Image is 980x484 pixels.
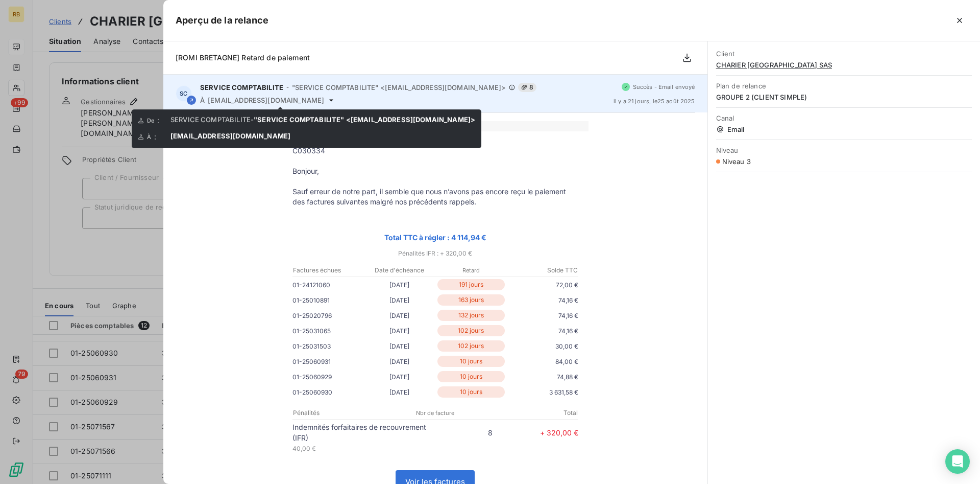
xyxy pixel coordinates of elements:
p: 74,16 € [507,295,578,306]
p: Pénalités [293,408,387,418]
span: De [147,118,154,124]
p: [DATE] [364,280,435,290]
span: SERVICE COMPTABILITE [200,83,283,91]
p: 84,00 € [507,356,578,367]
span: CHARIER [GEOGRAPHIC_DATA] SAS [716,61,972,69]
span: "SERVICE COMPTABILITE" <[EMAIL_ADDRESS][DOMAIN_NAME]> [254,116,475,124]
p: Indemnités forfaitaires de recouvrement (IFR) [292,422,435,443]
p: 3 631,58 € [507,387,578,398]
p: [DATE] [364,310,435,321]
span: SERVICE COMPTABILITE [170,116,251,124]
span: il y a 21 jours , le 25 août 2025 [614,98,695,104]
p: 01-25060929 [292,372,364,382]
span: Plan de relance [716,82,972,90]
p: 8 [435,427,493,438]
p: 72,00 € [507,280,578,290]
span: Canal [716,114,972,122]
p: Total [483,408,578,418]
p: Total TTC à régler : 4 114,94 € [292,232,578,243]
p: Nbr de facture [388,408,482,418]
p: 01-25031065 [292,326,364,336]
p: 40,00 € [292,443,435,454]
p: 10 jours [437,356,505,367]
p: [DATE] [364,372,435,382]
p: C030334 [292,146,578,156]
p: 01-25060931 [292,356,364,367]
p: 01-25020796 [292,310,364,321]
div: : [138,116,170,126]
span: "SERVICE COMPTABILITE" <[EMAIL_ADDRESS][DOMAIN_NAME]> [292,83,506,91]
span: Email [716,125,972,133]
span: Client [716,50,972,58]
p: [DATE] [364,326,435,336]
span: [EMAIL_ADDRESS][DOMAIN_NAME] [170,132,290,140]
p: [DATE] [364,341,435,352]
p: Sauf erreur de notre part, il semble que nous n’avons pas encore reçu le paiement des factures su... [292,187,578,207]
span: Succès - Email envoyé [633,84,695,90]
div: : [138,132,170,142]
p: 102 jours [437,340,505,352]
p: 74,16 € [507,326,578,336]
p: 102 jours [437,325,505,336]
p: 30,00 € [507,341,578,352]
p: 01-24121060 [292,280,364,290]
p: 191 jours [437,279,505,290]
p: 01-25031503 [292,341,364,352]
p: Retard [436,266,506,275]
span: Niveau 3 [722,157,751,166]
p: [DATE] [364,356,435,367]
h5: Aperçu de la relance [176,13,268,28]
span: [ROMI BRETAGNE] Retard de paiement [176,53,310,62]
p: Date d'échéance [364,266,435,275]
span: Niveau [716,146,972,154]
p: 01-25010891 [292,295,364,306]
p: 74,88 € [507,372,578,382]
p: 132 jours [437,310,505,321]
p: Bonjour, [292,166,578,176]
p: 10 jours [437,371,505,382]
span: 8 [518,83,536,92]
p: Pénalités IFR : + 320,00 € [282,247,589,259]
span: À [147,134,151,140]
span: À [200,96,205,104]
p: 01-25060930 [292,387,364,398]
span: GROUPE 2 (CLIENT SIMPLE) [716,93,972,101]
p: [DATE] [364,387,435,398]
span: - [286,84,289,90]
span: - [170,116,475,124]
div: Open Intercom Messenger [945,449,970,474]
p: [DATE] [364,295,435,306]
p: 163 jours [437,294,505,306]
p: Solde TTC [507,266,578,275]
p: 74,16 € [507,310,578,321]
div: SC [176,85,192,102]
p: 10 jours [437,386,505,398]
p: + 320,00 € [493,427,578,438]
span: [EMAIL_ADDRESS][DOMAIN_NAME] [208,96,324,104]
p: Factures échues [293,266,363,275]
